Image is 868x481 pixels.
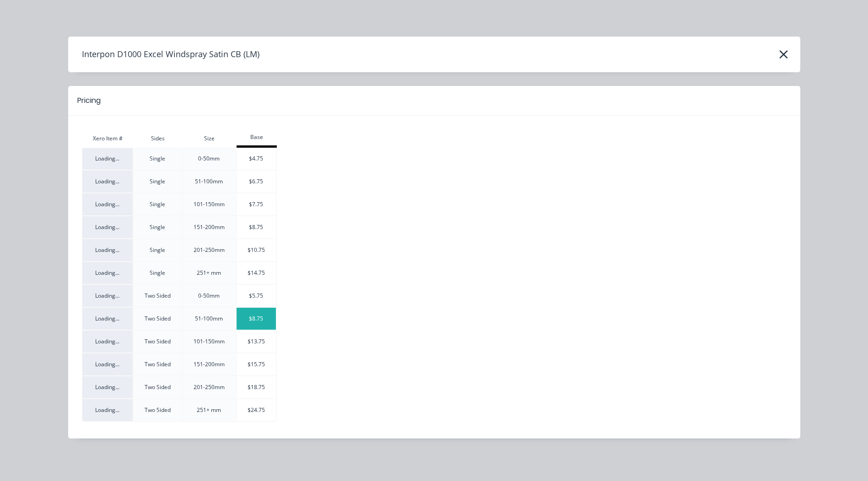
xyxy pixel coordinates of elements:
div: $18.75 [237,383,276,391]
div: Single [134,223,182,231]
div: $8.75 [237,223,276,231]
span: Loading... [95,315,119,322]
span: Loading... [95,383,119,391]
div: Two Sided [134,315,182,323]
div: $5.75 [237,292,276,300]
div: Size [183,134,237,143]
div: 151-200mm [183,360,236,369]
div: $8.75 [237,315,276,323]
div: Single [134,155,182,163]
div: Sides [134,134,183,143]
span: Loading... [95,246,119,254]
div: Single [134,200,182,208]
div: $10.75 [237,246,276,254]
span: Loading... [95,223,119,231]
div: 201-250mm [183,246,236,254]
div: 51-100mm [183,177,236,186]
div: $7.75 [237,200,276,208]
div: 201-250mm [183,383,236,391]
div: 151-200mm [183,223,236,231]
div: Single [134,177,182,186]
div: 101-150mm [183,200,236,208]
div: Two Sided [134,360,182,369]
div: $4.75 [237,155,276,163]
div: Xero Item # [82,134,134,143]
div: $13.75 [237,337,276,346]
span: Loading... [95,269,119,277]
div: 51-100mm [183,315,236,323]
span: Loading... [95,406,119,414]
div: 0-50mm [183,292,236,300]
div: Pricing [77,95,101,106]
div: Two Sided [134,406,182,414]
span: Loading... [95,155,119,162]
span: Loading... [95,360,119,368]
div: $6.75 [237,177,276,186]
div: Base [237,133,277,141]
h4: Interpon D1000 Excel Windspray Satin CB (LM) [68,46,259,63]
div: 251+ mm [183,269,236,277]
span: Loading... [95,200,119,208]
div: Two Sided [134,292,182,300]
span: Loading... [95,177,119,185]
div: 0-50mm [183,155,236,163]
span: Loading... [95,337,119,345]
div: Two Sided [134,337,182,346]
div: 251+ mm [183,406,236,414]
div: Two Sided [134,383,182,391]
div: Single [134,269,182,277]
div: $15.75 [237,360,276,369]
div: $14.75 [237,269,276,277]
span: Loading... [95,292,119,299]
div: 101-150mm [183,337,236,346]
div: $24.75 [237,406,276,414]
div: Single [134,246,182,254]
